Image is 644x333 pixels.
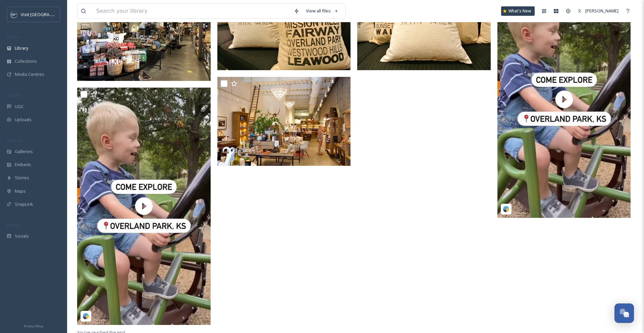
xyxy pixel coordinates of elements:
[7,35,18,40] span: MEDIA
[574,4,622,17] a: [PERSON_NAME]
[15,148,33,155] span: Galleries
[93,4,290,18] input: Search your library
[217,77,351,166] img: bcaec94a-bc62-2cf3-0968-23c6d8731dd1.jpg
[77,88,211,325] img: thumbnail
[15,161,31,168] span: Embeds
[15,201,33,207] span: SnapLink
[15,233,29,239] span: Socials
[501,6,535,16] a: What's New
[15,71,44,78] span: Media Centres
[15,188,26,194] span: Maps
[83,313,89,320] img: snapsea-logo.png
[7,223,20,228] span: SOCIALS
[15,103,24,110] span: UGC
[15,116,32,123] span: Uploads
[15,58,37,64] span: Collections
[585,8,619,14] span: [PERSON_NAME]
[503,206,509,212] img: snapsea-logo.png
[24,324,43,328] span: Privacy Policy
[614,303,634,323] button: Open Chat
[15,175,29,181] span: Stories
[11,11,17,18] img: c3es6xdrejuflcaqpovn.png
[24,322,43,330] a: Privacy Policy
[15,45,28,51] span: Library
[303,4,342,17] a: View all files
[21,11,73,17] span: Visit [GEOGRAPHIC_DATA]
[7,93,21,98] span: COLLECT
[7,138,22,143] span: WIDGETS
